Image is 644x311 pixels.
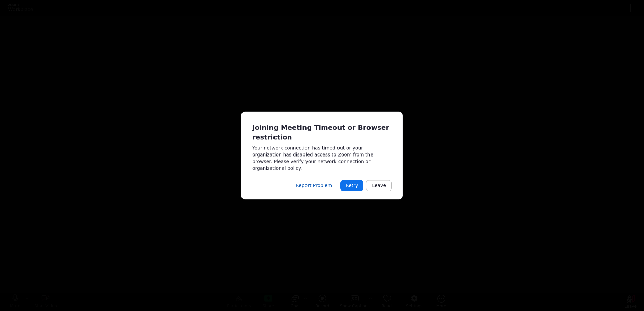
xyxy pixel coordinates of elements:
button: Leave [366,180,392,191]
button: Retry [340,180,363,191]
button: Report Problem [290,180,337,191]
div: Your network connection has timed out or your organization has disabled access to Zoom from the b... [252,145,392,172]
div: Joining Meeting Timeout or Browser restriction [252,123,392,142]
div: Meeting connected timeout. [241,111,403,199]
